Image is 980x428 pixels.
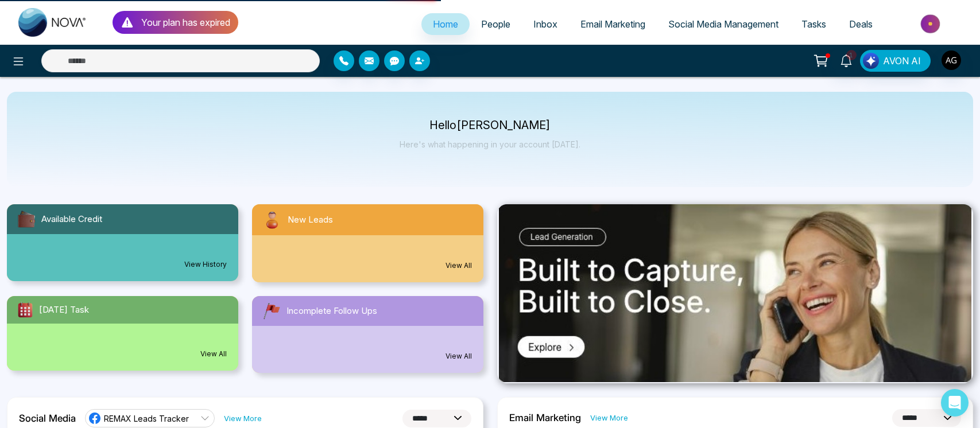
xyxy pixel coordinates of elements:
button: AVON AI [860,50,931,72]
a: View More [590,413,628,423]
a: View All [446,351,472,361]
a: New LeadsView All [245,204,490,282]
div: Open Intercom Messenger [941,389,969,417]
span: Social Media Management [668,18,778,30]
p: Your plan has expired [141,15,230,29]
span: Available Credit [41,213,102,226]
a: Incomplete Follow UpsView All [245,296,490,373]
span: AVON AI [883,54,921,68]
img: Market-place.gif [890,11,973,37]
span: Incomplete Follow Ups [286,305,377,318]
span: Email Marketing [580,18,645,30]
h2: Email Marketing [509,412,581,423]
p: Hello [PERSON_NAME] [400,120,580,130]
img: todayTask.svg [16,301,34,319]
span: 1 [846,50,857,60]
span: Home [433,18,458,30]
img: Lead Flow [863,53,879,69]
a: Social Media Management [657,13,790,35]
span: REMAX Leads Tracker [104,413,189,424]
a: 1 [832,50,860,70]
a: View All [446,260,472,271]
a: Email Marketing [569,13,657,35]
a: Tasks [790,13,838,35]
span: New Leads [288,213,333,227]
a: Deals [838,13,884,35]
span: [DATE] Task [39,304,89,317]
span: People [481,18,510,30]
span: Deals [849,18,873,30]
img: followUps.svg [261,301,282,321]
span: Tasks [801,18,826,30]
a: View All [200,349,227,359]
a: Inbox [522,13,569,35]
img: newLeads.svg [261,209,283,231]
a: People [470,13,522,35]
a: View History [184,259,227,270]
p: Here's what happening in your account [DATE]. [400,139,580,149]
h2: Social Media [19,413,76,424]
img: availableCredit.svg [16,209,37,229]
a: Home [421,13,470,35]
span: Inbox [533,18,557,30]
img: Nova CRM Logo [18,8,87,37]
img: User Avatar [942,50,961,70]
img: . [499,204,971,382]
a: View More [224,413,262,424]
